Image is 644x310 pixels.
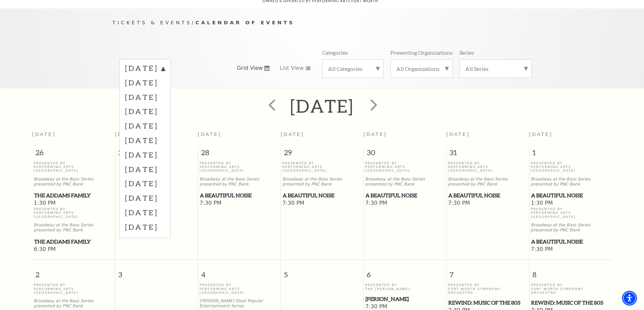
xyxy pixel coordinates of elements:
label: [DATE] [125,104,165,118]
p: Broadway at the Bass Series presented by PNC Bank [199,177,279,187]
p: Presented By Performing Arts [GEOGRAPHIC_DATA] [34,207,113,219]
span: 29 [281,147,363,161]
label: [DATE] [125,118,165,133]
span: [PERSON_NAME] [365,295,444,303]
p: Broadway at the Bass Series presented by PNC Bank [531,223,610,233]
span: [DATE] [446,132,470,137]
span: 26 [32,147,115,161]
p: Presented By Performing Arts [GEOGRAPHIC_DATA] [531,161,610,173]
span: 7:30 PM [282,200,362,207]
p: Categories [322,49,348,56]
a: A Beautiful Noise [199,191,279,200]
span: 7:30 PM [199,200,279,207]
span: List View [280,64,304,72]
span: Calendar of Events [195,20,294,25]
p: Presented By Performing Arts [GEOGRAPHIC_DATA] [34,283,113,294]
span: REWIND: Music of the 80s [448,299,527,307]
span: Grid View [237,64,263,72]
p: Broadway at the Bass Series presented by PNC Bank [34,177,113,187]
p: Presented By Performing Arts [GEOGRAPHIC_DATA] [282,161,362,173]
label: [DATE] [125,176,165,191]
span: 31 [447,147,529,161]
p: Presented By Fort Worth Symphony Orchestra [448,283,527,294]
label: [DATE] [125,162,165,176]
span: The Addams Family [34,191,113,200]
a: A Beautiful Noise [531,237,610,246]
span: 1:30 PM [34,200,113,207]
p: Broadway at the Bass Series presented by PNC Bank [531,177,610,187]
a: REWIND: Music of the 80s [448,299,527,307]
p: Presented By Performing Arts [GEOGRAPHIC_DATA] [448,161,527,173]
p: Presented By Fort Worth Symphony Orchestra [531,283,610,294]
p: Presented By Performing Arts [GEOGRAPHIC_DATA] [199,283,279,294]
label: All Organizations [396,65,447,72]
span: 8 [529,260,612,283]
label: [DATE] [125,147,165,162]
button: prev [259,94,284,118]
p: Presented By Performing Arts [GEOGRAPHIC_DATA] [199,161,279,173]
span: 3 [115,260,198,283]
p: Presented By Performing Arts [GEOGRAPHIC_DATA] [365,161,445,173]
span: A Beautiful Noise [200,191,279,200]
span: [DATE] [281,132,304,137]
a: The Addams Family [34,191,113,200]
span: The Addams Family [34,237,113,246]
label: [DATE] [125,63,165,75]
span: [DATE] [529,132,553,137]
span: A Beautiful Noise [531,191,610,200]
span: 5 [281,260,363,283]
p: Presented By Performing Arts [GEOGRAPHIC_DATA] [34,161,113,173]
button: next [360,94,385,118]
p: Broadway at the Bass Series presented by PNC Bank [34,299,113,309]
label: [DATE] [125,90,165,104]
p: Broadway at the Bass Series presented by PNC Bank [34,223,113,233]
span: 6 [364,260,446,283]
h2: [DATE] [290,95,354,117]
span: [DATE] [198,132,221,137]
span: 6:30 PM [34,246,113,253]
p: Presented By The [PERSON_NAME] [365,283,445,291]
span: 1:30 PM [531,200,610,207]
a: The Addams Family [34,237,113,246]
span: 2 [32,260,115,283]
span: [DATE] [32,132,56,137]
div: Accessibility Menu [622,291,637,306]
span: 7 [447,260,529,283]
span: 27 [115,147,198,161]
p: Broadway at the Bass Series presented by PNC Bank [282,177,362,187]
p: Broadway at the Bass Series presented by PNC Bank [365,177,445,187]
p: Presenting Organizations [390,49,453,56]
a: A Beautiful Noise [448,191,527,200]
label: [DATE] [125,191,165,205]
label: All Categories [328,65,378,72]
p: Broadway at the Bass Series presented by PNC Bank [448,177,527,187]
a: A Beautiful Noise [282,191,362,200]
span: [DATE] [115,132,139,137]
label: [DATE] [125,220,165,234]
p: / [113,19,532,27]
label: All Series [465,65,526,72]
p: [PERSON_NAME] Steel Popular Entertainment Series [199,299,279,309]
span: 4 [198,260,281,283]
span: Tickets & Events [113,20,192,25]
p: Presented By Performing Arts [GEOGRAPHIC_DATA] [531,207,610,219]
span: 1 [529,147,612,161]
a: A Beautiful Noise [531,191,610,200]
label: [DATE] [125,75,165,90]
span: 7:30 PM [448,200,527,207]
span: 28 [198,147,281,161]
span: 7:30 PM [531,246,610,253]
a: A Beautiful Noise [365,191,445,200]
span: 30 [364,147,446,161]
span: A Beautiful Noise [531,237,610,246]
label: [DATE] [125,205,165,220]
label: [DATE] [125,133,165,147]
p: Series [459,49,474,56]
a: REWIND: Music of the 80s [531,299,610,307]
span: [DATE] [363,132,387,137]
a: Beatrice Rana [365,295,445,303]
span: 7:30 PM [365,200,445,207]
span: A Beautiful Noise [448,191,527,200]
